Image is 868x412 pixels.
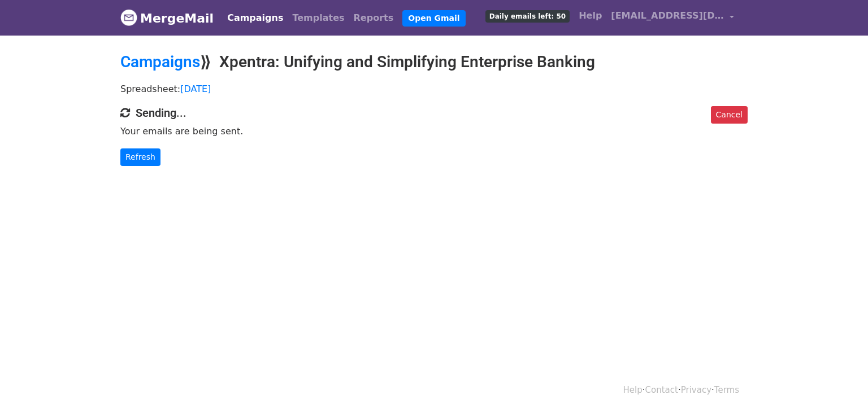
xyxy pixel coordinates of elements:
a: Privacy [681,385,711,395]
a: MergeMail [120,6,214,30]
span: [EMAIL_ADDRESS][DOMAIN_NAME] [611,9,724,23]
p: Spreadsheet: [120,83,748,95]
a: Templates [288,7,349,29]
a: [DATE] [180,84,211,94]
a: Campaigns [223,7,288,29]
a: Help [574,5,606,27]
a: Terms [714,385,739,395]
a: Open Gmail [402,10,465,27]
a: Contact [645,385,678,395]
h2: ⟫ Xpentra: Unifying and Simplifying Enterprise Banking [120,52,748,72]
span: Daily emails left: 50 [485,10,570,23]
a: Daily emails left: 50 [481,5,574,27]
a: Campaigns [120,52,200,71]
h4: Sending... [120,106,748,120]
a: Reports [349,7,398,29]
p: Your emails are being sent. [120,125,748,137]
a: Cancel [711,106,748,124]
a: [EMAIL_ADDRESS][DOMAIN_NAME] [606,5,739,31]
img: MergeMail logo [120,9,137,26]
a: Help [623,385,643,395]
a: Refresh [120,148,160,166]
